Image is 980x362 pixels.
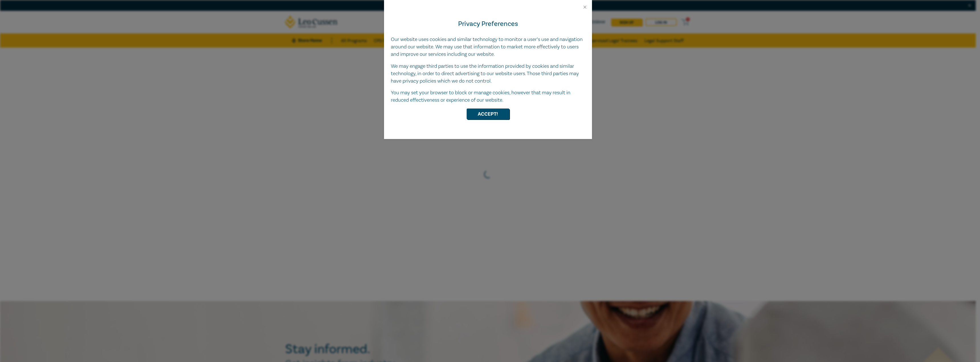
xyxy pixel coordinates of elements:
[391,63,585,85] p: We may engage third parties to use the information provided by cookies and similar technology, in...
[467,109,509,119] button: Accept!
[391,19,585,29] h4: Privacy Preferences
[582,5,587,10] button: Close
[391,36,585,58] p: Our website uses cookies and similar technology to monitor a user’s use and navigation around our...
[391,89,585,104] p: You may set your browser to block or manage cookies, however that may result in reduced effective...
